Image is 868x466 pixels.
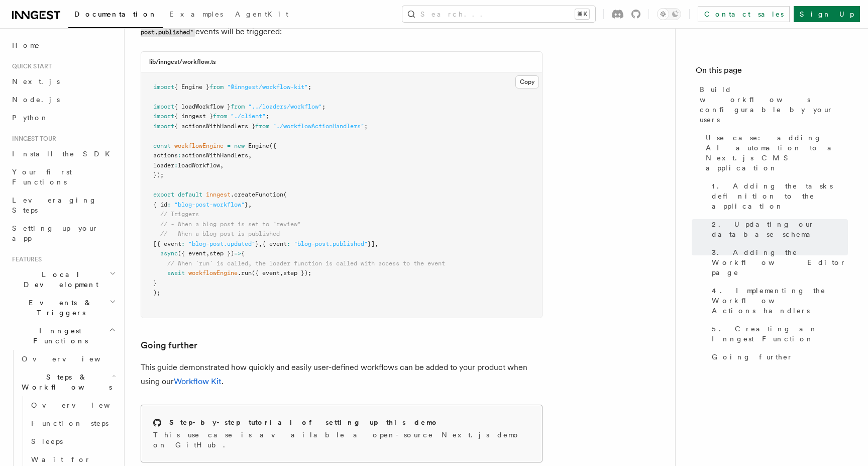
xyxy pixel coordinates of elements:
span: Local Development [8,269,110,290]
span: , [375,240,378,247]
button: Search...⌘K [402,6,595,22]
span: Features [8,255,42,263]
span: "../loaders/workflow" [248,103,322,110]
span: from [213,113,227,120]
span: 4. Implementing the Workflow Actions handlers [712,286,848,316]
span: , [248,152,252,159]
button: Events & Triggers [8,294,118,322]
span: Setting up your app [12,224,98,242]
span: from [231,103,245,110]
a: Workflow Kit [174,377,222,386]
span: Build workflows configurable by your users [700,84,848,125]
span: , [220,162,224,169]
span: }] [368,240,375,247]
span: .run [238,269,252,276]
button: Toggle dark mode [657,8,681,20]
span: Use case: adding AI automation to a Next.js CMS application [706,133,848,173]
span: : [287,240,290,247]
span: loader [153,162,174,169]
span: ({ [269,142,276,149]
a: Step-by-step tutorial of setting up this demoThis use case is available a open-source Next.js dem... [141,405,542,462]
span: import [153,83,174,90]
span: from [255,123,269,130]
a: 1. Adding the tasks definition to the application [708,177,848,215]
span: ; [308,83,311,90]
span: => [234,250,241,257]
span: from [209,83,224,90]
span: { actionsWithHandlers } [174,123,255,130]
span: Python [12,114,49,122]
span: } [245,201,248,208]
span: : [181,240,185,247]
a: Next.js [8,72,118,90]
h3: lib/inngest/workflow.ts [149,58,216,66]
a: Your first Functions [8,163,118,191]
h4: On this page [696,64,848,80]
span: ; [322,103,325,110]
span: export [153,191,174,198]
a: AgentKit [229,3,294,27]
span: workflowEngine [174,142,224,149]
span: { inngest } [174,113,213,120]
span: inngest [206,191,231,198]
span: await [167,269,185,276]
span: AgentKit [235,10,288,18]
span: Home [12,40,40,50]
a: Install the SDK [8,145,118,163]
span: "blog-post.updated" [188,240,255,247]
span: 3. Adding the Workflow Editor page [712,247,848,277]
span: , [259,240,262,247]
span: Node.js [12,96,60,104]
span: actionsWithHandlers [181,152,248,159]
span: default [178,191,202,198]
p: This guide demonstrated how quickly and easily user-defined workflows can be added to your produc... [141,360,542,389]
span: 5. Creating an Inngest Function [712,324,848,344]
a: Examples [163,3,229,27]
h2: Step-by-step tutorial of setting up this demo [169,417,439,427]
span: Inngest Functions [8,326,108,346]
span: { event [262,240,287,247]
a: Overview [18,350,118,368]
a: Going further [141,338,197,352]
span: step }); [283,269,311,276]
span: ( [283,191,287,198]
a: Setting up your app [8,219,118,247]
span: }); [153,171,164,178]
span: .createFunction [231,191,283,198]
span: "blog-post-workflow" [174,201,245,208]
span: { Engine } [174,83,209,90]
span: Engine [248,142,269,149]
a: Home [8,36,118,54]
span: "blog-post.published" [294,240,368,247]
span: Events & Triggers [8,298,110,318]
button: Steps & Workflows [18,368,118,396]
span: , [206,250,209,257]
span: Inngest tour [8,135,56,143]
span: ; [364,123,368,130]
span: Examples [169,10,223,18]
span: Function steps [31,419,108,427]
span: workflowEngine [188,269,238,276]
a: Contact sales [698,6,790,22]
a: Sign Up [794,6,860,22]
span: Overview [31,401,135,409]
button: Local Development [8,265,118,294]
span: "./workflowActionHandlers" [273,123,364,130]
span: Quick start [8,62,52,70]
a: 4. Implementing the Workflow Actions handlers [708,282,848,320]
span: actions [153,152,178,159]
span: Overview [22,355,125,363]
span: , [280,269,283,276]
span: const [153,142,171,149]
span: } [255,240,259,247]
a: 3. Adding the Workflow Editor page [708,243,848,282]
span: Going further [712,352,793,362]
span: [{ event [153,240,181,247]
span: , [248,201,252,208]
span: async [160,250,178,257]
code: "blog-post.published" [141,14,517,37]
button: Inngest Functions [8,322,118,350]
span: import [153,123,174,130]
span: new [234,142,245,149]
span: : [178,152,181,159]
